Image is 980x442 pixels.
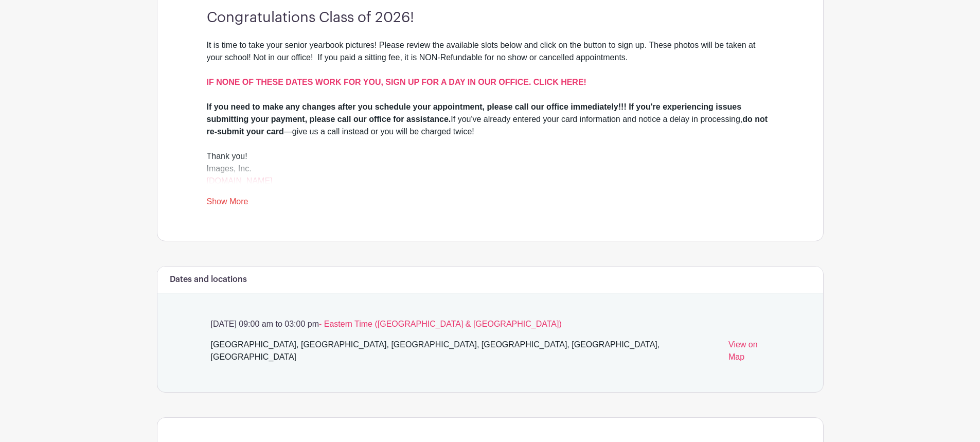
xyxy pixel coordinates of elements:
a: Show More [207,197,248,210]
a: [DOMAIN_NAME] [207,176,273,185]
div: [GEOGRAPHIC_DATA], [GEOGRAPHIC_DATA], [GEOGRAPHIC_DATA], [GEOGRAPHIC_DATA], [GEOGRAPHIC_DATA], [G... [211,339,721,367]
h3: Congratulations Class of 2026! [207,9,774,27]
h6: Dates and locations [170,275,247,285]
a: View on Map [728,339,774,367]
div: It is time to take your senior yearbook pictures! Please review the available slots below and cli... [207,39,774,101]
a: IF NONE OF THESE DATES WORK FOR YOU, SIGN UP FOR A DAY IN OUR OFFICE. CLICK HERE! [207,78,586,86]
p: [DATE] 09:00 am to 03:00 pm [207,318,774,330]
strong: do not re-submit your card [207,115,768,136]
strong: If you need to make any changes after you schedule your appointment, please call our office immed... [207,102,742,123]
div: Images, Inc. [207,163,774,187]
div: If you've already entered your card information and notice a delay in processing, —give us a call... [207,101,774,138]
span: - Eastern Time ([GEOGRAPHIC_DATA] & [GEOGRAPHIC_DATA]) [319,320,562,328]
div: Thank you! [207,150,774,163]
